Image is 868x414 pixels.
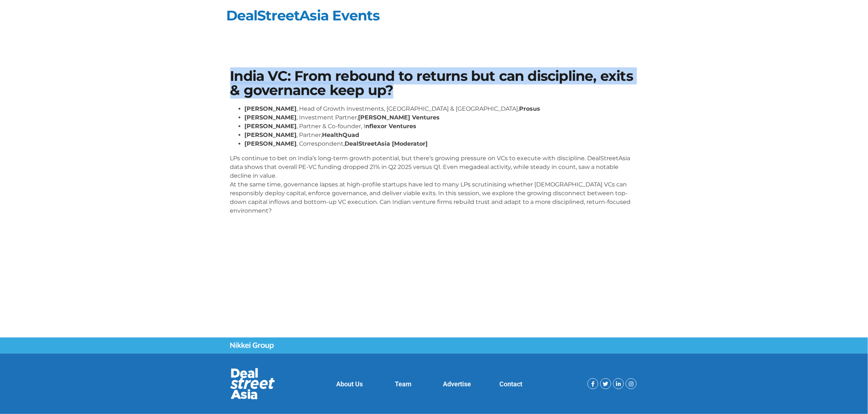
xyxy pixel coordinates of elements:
strong: [PERSON_NAME] [245,114,297,121]
li: , Partner, [245,131,638,139]
li: , Correspondent, [245,139,638,148]
a: Team [395,380,412,388]
a: About Us [336,380,363,388]
strong: HealthQuad [322,131,360,138]
li: , Head of Growth Investments, [GEOGRAPHIC_DATA] & [GEOGRAPHIC_DATA], [245,105,638,113]
img: Nikkei Group [230,342,274,350]
strong: Prosus [519,105,541,112]
strong: [PERSON_NAME] [245,131,297,138]
a: Advertise [443,380,471,388]
strong: [PERSON_NAME] [245,140,297,147]
strong: [PERSON_NAME] Ventures [358,114,440,121]
a: DealStreetAsia Events [227,7,380,24]
strong: nflexor Ventures [366,123,417,130]
a: Contact [499,380,522,388]
p: LPs continue to bet on India’s long-term growth potential, but there’s growing pressure on VCs to... [230,154,638,215]
strong: DealStreetAsia [Moderator] [345,140,428,147]
li: , Investment Partner, [245,113,638,122]
strong: [PERSON_NAME] [245,105,297,112]
strong: [PERSON_NAME] [245,123,297,130]
h1: India VC: From rebound to returns but can discipline, exits & governance keep up? [230,69,638,97]
li: , Partner & Co-founder, I [245,122,638,131]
